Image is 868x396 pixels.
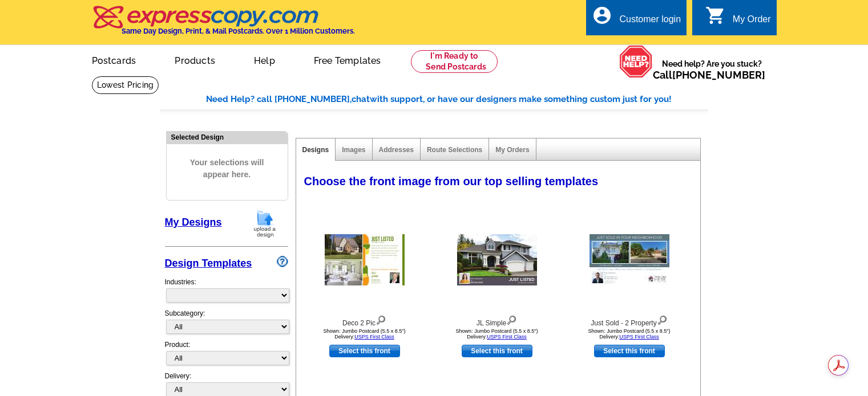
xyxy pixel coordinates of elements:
a: Same Day Design, Print, & Mail Postcards. Over 1 Million Customers. [92,14,355,35]
a: Addresses [379,146,414,154]
div: Shown: Jumbo Postcard (5.5 x 8.5") Delivery: [302,328,427,340]
a: Help [236,46,293,73]
div: Subcategory: [165,308,288,340]
div: JL Simple [434,313,560,328]
a: Designs [302,146,329,154]
div: Product: [165,340,288,371]
img: help [619,45,653,78]
img: Deco 2 Pic [325,234,405,285]
i: account_circle [592,5,612,26]
a: Images [342,146,365,154]
div: Just Sold - 2 Property [567,313,692,328]
div: Deco 2 Pic [302,313,427,328]
a: USPS First Class [354,334,394,340]
h4: Same Day Design, Print, & Mail Postcards. Over 1 Million Customers. [122,27,355,35]
i: shopping_cart [705,5,726,26]
div: Need Help? call [PHONE_NUMBER], with support, or have our designers make something custom just fo... [206,93,708,106]
span: Choose the front image from our top selling templates [304,175,599,187]
img: upload-design [250,209,280,238]
a: use this design [462,345,532,357]
a: Postcards [74,46,155,73]
a: Free Templates [296,46,399,73]
img: Just Sold - 2 Property [590,234,669,285]
span: Need help? Are you stuck? [653,58,771,81]
a: shopping_cart My Order [705,13,771,27]
a: Design Templates [165,258,252,269]
div: My Order [733,14,771,30]
img: view design details [657,313,668,325]
a: USPS First Class [487,334,527,340]
a: My Orders [495,146,529,154]
a: My Designs [165,217,222,228]
a: account_circle Customer login [592,13,681,27]
div: Shown: Jumbo Postcard (5.5 x 8.5") Delivery: [434,328,560,340]
span: Call [653,69,765,81]
a: use this design [329,345,400,357]
a: [PHONE_NUMBER] [672,69,765,81]
span: Your selections will appear here. [175,145,279,192]
img: view design details [506,313,517,325]
div: Selected Design [167,132,288,142]
div: Customer login [619,14,681,30]
img: design-wizard-help-icon.png [277,256,288,267]
span: chat [352,94,370,104]
div: Shown: Jumbo Postcard (5.5 x 8.5") Delivery: [567,328,692,340]
a: Products [156,46,233,73]
a: use this design [594,345,665,357]
img: view design details [376,313,386,325]
a: Route Selections [427,146,482,154]
a: USPS First Class [619,334,659,340]
img: JL Simple [457,234,537,285]
div: Industries: [165,271,288,308]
